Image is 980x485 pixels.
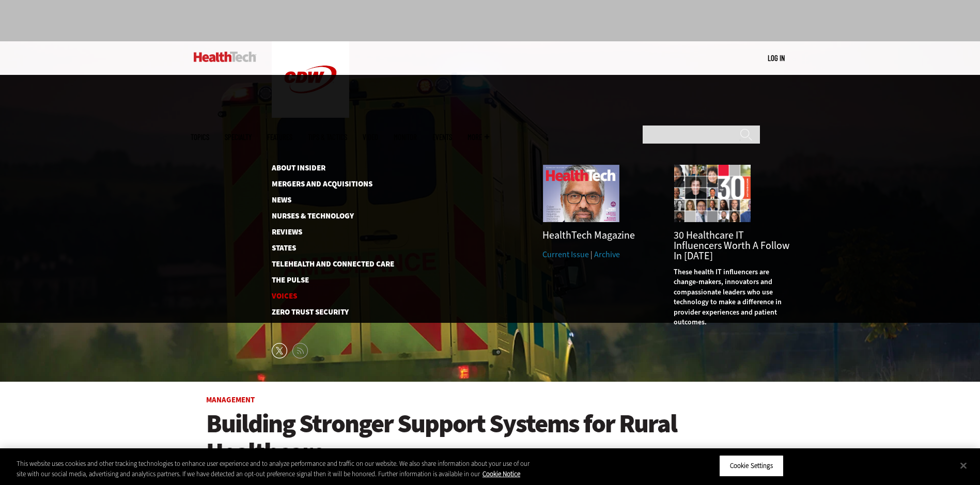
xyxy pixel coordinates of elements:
a: Voices [272,292,378,300]
a: Mergers and Acquisitions [272,180,378,188]
a: States [272,244,378,252]
h3: HealthTech Magazine [542,230,658,241]
span: | [590,249,593,260]
a: Nurses & Technology [272,212,378,220]
a: Reviews [272,228,378,236]
div: User menu [768,53,785,64]
a: Current Issue [542,249,589,260]
a: Building Stronger Support Systems for Rural Healthcare [206,410,774,466]
img: Fall 2025 Cover [542,164,620,223]
a: News [272,196,378,204]
a: Archive [594,249,620,260]
a: About Insider [272,164,378,172]
a: The Pulse [272,276,378,284]
a: More information about your privacy [483,470,520,478]
a: Zero Trust Security [272,308,393,316]
img: collage of influencers [674,164,751,223]
img: Home [194,52,256,62]
a: 30 Healthcare IT Influencers Worth a Follow in [DATE] [674,228,789,263]
button: Cookie Settings [719,455,784,477]
a: Management [206,395,255,405]
button: Close [952,454,975,477]
img: Home [272,41,349,118]
div: This website uses cookies and other tracking technologies to enhance user experience and to analy... [17,459,539,479]
p: These health IT influencers are change-makers, innovators and compassionate leaders who use techn... [674,267,789,328]
a: Telehealth and Connected Care [272,260,378,268]
a: Log in [768,53,785,62]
